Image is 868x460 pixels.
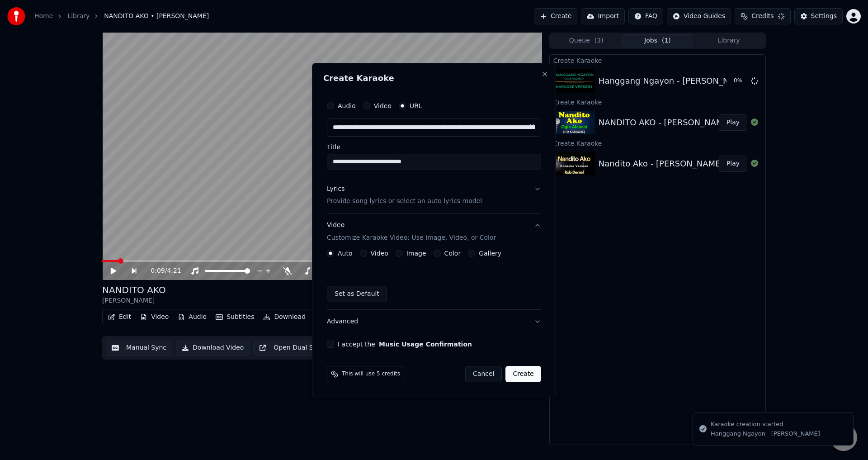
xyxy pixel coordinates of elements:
label: Title [327,144,541,150]
div: Video [327,221,496,243]
button: VideoCustomize Karaoke Video: Use Image, Video, or Color [327,214,541,250]
label: Gallery [479,250,501,256]
h2: Create Karaoke [323,74,545,82]
button: I accept the [379,341,472,347]
button: LyricsProvide song lyrics or select an auto lyrics model [327,177,541,213]
button: Cancel [465,366,502,382]
button: Set as Default [327,286,387,302]
button: Advanced [327,310,541,333]
label: URL [410,103,422,109]
p: Provide song lyrics or select an auto lyrics model [327,197,482,206]
p: Customize Karaoke Video: Use Image, Video, or Color [327,233,496,242]
label: Audio [338,103,356,109]
label: I accept the [338,341,472,347]
label: Image [406,250,426,256]
span: This will use 5 credits [342,370,400,378]
div: Lyrics [327,185,344,194]
button: Create [505,366,541,382]
label: Video [371,250,388,256]
label: Color [444,250,461,256]
label: Video [374,103,392,109]
label: Auto [338,250,353,256]
div: VideoCustomize Karaoke Video: Use Image, Video, or Color [327,250,541,309]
